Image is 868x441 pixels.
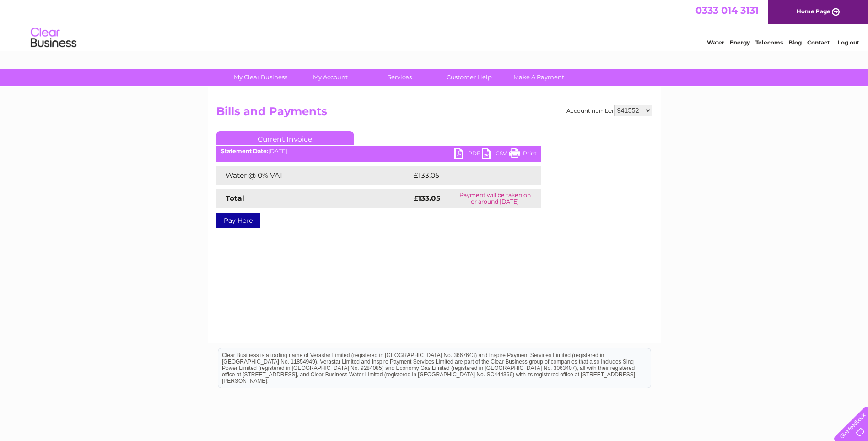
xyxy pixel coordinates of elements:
div: Account number [566,105,652,116]
a: Make A Payment [501,69,577,86]
td: Water @ 0% VAT [216,166,411,185]
div: [DATE] [216,148,541,154]
a: My Clear Business [223,69,298,86]
a: Print [509,148,537,161]
td: Payment will be taken on or around [DATE] [449,189,541,208]
a: My Account [292,69,368,86]
a: Blog [788,39,802,46]
strong: £133.05 [414,194,440,203]
strong: Total [226,194,244,203]
td: £133.05 [411,166,524,185]
a: 0333 014 3131 [695,5,759,16]
a: Customer Help [431,69,507,86]
a: CSV [482,148,509,161]
a: Services [362,69,437,86]
a: PDF [454,148,482,161]
img: logo.png [30,24,77,52]
a: Pay Here [216,213,260,228]
a: Water [707,39,724,46]
div: Clear Business is a trading name of Verastar Limited (registered in [GEOGRAPHIC_DATA] No. 3667643... [218,5,651,44]
h2: Bills and Payments [216,105,652,122]
a: Contact [807,39,830,46]
a: Current Invoice [216,131,354,145]
b: Statement Date: [221,148,268,154]
a: Log out [838,39,859,46]
a: Energy [730,39,750,46]
a: Telecoms [755,39,783,46]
